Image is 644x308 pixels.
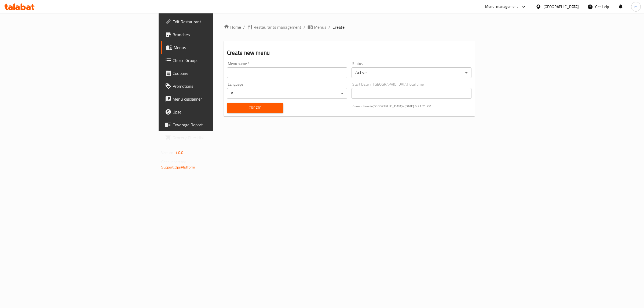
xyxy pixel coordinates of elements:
[303,24,305,30] li: /
[227,67,347,78] input: Please enter Menu name
[161,15,266,28] a: Edit Restaurant
[161,93,266,105] a: Menu disclaimer
[173,83,262,89] span: Promotions
[224,24,475,30] nav: breadcrumb
[308,24,326,30] a: Menus
[161,67,266,80] a: Coupons
[161,164,195,171] a: Support.OpsPlatform
[332,24,345,30] span: Create
[161,149,174,156] span: Version:
[485,3,518,10] div: Menu-management
[161,118,266,131] a: Coverage Report
[161,105,266,118] a: Upsell
[161,158,186,165] span: Get support on:
[231,105,279,111] span: Create
[353,104,472,109] p: Current time in [GEOGRAPHIC_DATA] is [DATE] 6:21:21 PM
[173,134,262,141] span: Grocery Checklist
[227,88,347,99] div: All
[352,67,472,78] div: Active
[543,4,579,10] div: [GEOGRAPHIC_DATA]
[173,109,262,115] span: Upsell
[175,149,184,156] span: 1.0.0
[173,96,262,102] span: Menu disclaimer
[254,24,301,30] span: Restaurants management
[247,24,301,30] a: Restaurants management
[173,122,262,128] span: Coverage Report
[173,57,262,64] span: Choice Groups
[328,24,330,30] li: /
[314,24,326,30] span: Menus
[173,70,262,76] span: Coupons
[161,131,266,144] a: Grocery Checklist
[174,44,262,51] span: Menus
[161,80,266,93] a: Promotions
[173,31,262,38] span: Branches
[634,4,638,10] span: m
[161,54,266,67] a: Choice Groups
[227,103,283,113] button: Create
[161,41,266,54] a: Menus
[173,19,262,25] span: Edit Restaurant
[161,28,266,41] a: Branches
[227,49,472,57] h2: Create new menu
